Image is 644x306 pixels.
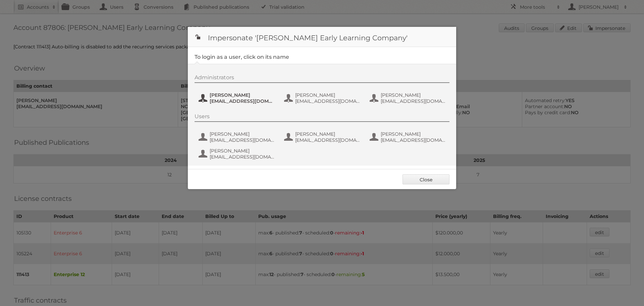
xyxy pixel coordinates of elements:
span: [PERSON_NAME] [295,92,360,98]
span: [PERSON_NAME] [210,131,275,137]
button: [PERSON_NAME] [EMAIL_ADDRESS][DOMAIN_NAME] [369,91,448,105]
button: [PERSON_NAME] [EMAIL_ADDRESS][DOMAIN_NAME] [198,91,277,105]
button: [PERSON_NAME] [EMAIL_ADDRESS][DOMAIN_NAME] [198,147,277,161]
h1: Impersonate '[PERSON_NAME] Early Learning Company' [188,27,456,47]
a: Close [402,174,449,184]
span: [PERSON_NAME] [381,92,446,98]
button: [PERSON_NAME] [EMAIL_ADDRESS][DOMAIN_NAME] [198,130,277,144]
span: [EMAIL_ADDRESS][DOMAIN_NAME] [210,98,275,104]
button: [PERSON_NAME] [EMAIL_ADDRESS][DOMAIN_NAME] [283,130,362,144]
span: [EMAIL_ADDRESS][DOMAIN_NAME] [210,137,275,143]
button: [PERSON_NAME] [EMAIL_ADDRESS][DOMAIN_NAME] [283,91,362,105]
button: [PERSON_NAME] [EMAIL_ADDRESS][DOMAIN_NAME] [369,130,448,144]
span: [EMAIL_ADDRESS][DOMAIN_NAME] [381,137,446,143]
span: [PERSON_NAME] [210,148,275,154]
span: [EMAIL_ADDRESS][DOMAIN_NAME] [295,137,360,143]
span: [EMAIL_ADDRESS][DOMAIN_NAME] [381,98,446,104]
span: [PERSON_NAME] [210,92,275,98]
span: [PERSON_NAME] [381,131,446,137]
div: Administrators [195,74,449,83]
legend: To login as a user, click on its name [195,54,289,60]
div: Users [195,113,449,122]
span: [PERSON_NAME] [295,131,360,137]
span: [EMAIL_ADDRESS][DOMAIN_NAME] [210,154,275,160]
span: [EMAIL_ADDRESS][DOMAIN_NAME] [295,98,360,104]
